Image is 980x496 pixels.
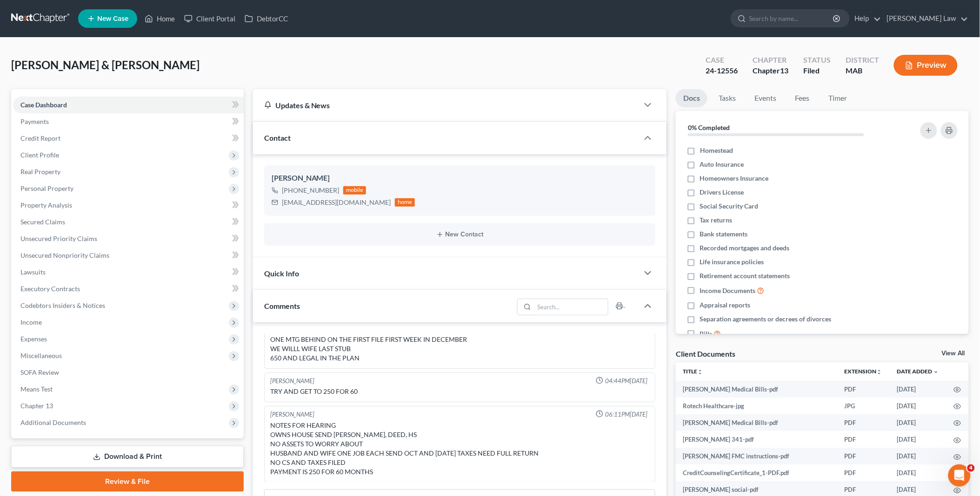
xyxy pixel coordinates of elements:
a: Payments [13,113,244,130]
div: Status [803,55,831,65]
span: 04:44PM[DATE] [605,377,647,385]
span: Credit Report [20,134,60,142]
td: PDF [837,431,890,448]
td: PDF [837,448,890,464]
a: Home [140,10,180,27]
span: Means Test [20,385,53,393]
a: Client Portal [180,10,240,27]
a: Tasks [711,89,743,107]
a: Unsecured Nonpriority Claims [13,247,244,264]
td: [PERSON_NAME] Medical Bills-pdf [676,414,837,431]
span: Lawsuits [20,268,46,276]
div: TRY AND GET TO 250 FOR 60 [270,387,650,396]
a: Help [850,10,881,27]
span: Drivers License [700,188,744,197]
div: Filed [803,65,831,76]
span: Personal Property [20,184,73,192]
span: Executory Contracts [20,285,80,293]
td: [DATE] [890,431,947,448]
div: [PERSON_NAME] [272,173,648,184]
span: Bills [700,329,713,339]
div: home [395,198,415,207]
span: Income Documents [700,286,756,295]
i: expand_more [933,369,939,375]
span: 4 [967,464,975,472]
div: [PHONE_NUMBER] [282,186,340,195]
a: Extensionunfold_more [845,368,882,375]
td: [DATE] [890,448,947,464]
div: NOTES FOR HEARING OWNS HOUSE SEND [PERSON_NAME], DEED, HS NO ASSETS TO WORRY ABOUT HUSBAND AND WI... [270,421,650,476]
div: [EMAIL_ADDRESS][DOMAIN_NAME] [282,198,391,207]
span: Expenses [20,335,47,343]
div: District [846,55,879,65]
span: Separation agreements or decrees of divorces [700,314,832,324]
div: Updates & News [264,100,628,110]
a: Events [747,89,784,107]
span: Unsecured Nonpriority Claims [20,251,109,259]
button: Preview [894,55,958,76]
span: Income [20,318,42,326]
a: Fees [787,89,817,107]
div: mobile [343,186,367,195]
span: New Case [97,15,128,22]
span: Homeowners Insurance [700,174,769,183]
a: Timer [821,89,854,107]
span: Appraisal reports [700,300,751,310]
a: Unsecured Priority Claims [13,230,244,247]
span: SOFA Review [20,368,59,376]
span: Recorded mortgages and deeds [700,243,790,253]
span: Comments [264,301,300,310]
span: Unsecured Priority Claims [20,235,97,242]
div: Chapter [753,65,788,76]
div: [PERSON_NAME] [270,410,314,419]
span: Tax returns [700,215,733,225]
td: JPG [837,398,890,414]
td: PDF [837,381,890,398]
div: MAB [846,65,879,76]
td: [DATE] [890,464,947,481]
div: Case [706,55,738,65]
td: Rotech Healthcare-jpg [676,398,837,414]
div: GOING TO FILE CHAPTER 13 ONE MTG BEHIND ON THE FIRST FILE FIRST WEEK IN DECEMBER WE WILLL WIFE LA... [270,326,650,363]
a: Download & Print [11,446,244,468]
span: Chapter 13 [20,402,53,410]
div: 24-12556 [706,65,738,76]
i: unfold_more [698,369,703,375]
strong: 0% Completed [688,124,730,131]
span: Payments [20,117,49,125]
td: [DATE] [890,414,947,431]
a: SOFA Review [13,364,244,381]
a: Titleunfold_more [683,368,703,375]
a: Credit Report [13,130,244,147]
i: unfold_more [877,369,882,375]
span: Life insurance policies [700,257,764,267]
a: View All [942,350,965,357]
td: [DATE] [890,381,947,398]
a: [PERSON_NAME] Law [882,10,968,27]
a: Property Analysis [13,197,244,214]
td: [PERSON_NAME] 341-pdf [676,431,837,448]
td: PDF [837,414,890,431]
a: Docs [676,89,707,107]
td: [DATE] [890,398,947,414]
a: Case Dashboard [13,97,244,113]
a: DebtorCC [240,10,293,27]
iframe: Intercom live chat [948,464,971,487]
span: Client Profile [20,151,59,159]
span: Bank statements [700,229,748,239]
span: Real Property [20,168,60,176]
td: [PERSON_NAME] Medical Bills-pdf [676,381,837,398]
span: Auto Insurance [700,160,744,169]
span: Contact [264,133,291,142]
a: Secured Claims [13,214,244,230]
div: Client Documents [676,349,735,359]
span: Retirement account statements [700,271,790,281]
td: CreditCounselingCertificate_1-PDF.pdf [676,464,837,481]
span: [PERSON_NAME] & [PERSON_NAME] [11,58,200,72]
a: Executory Contracts [13,281,244,297]
span: 06:11PM[DATE] [605,410,647,419]
span: Case Dashboard [20,101,67,109]
button: New Contact [272,231,648,238]
span: 13 [780,66,788,75]
span: Homestead [700,146,733,155]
